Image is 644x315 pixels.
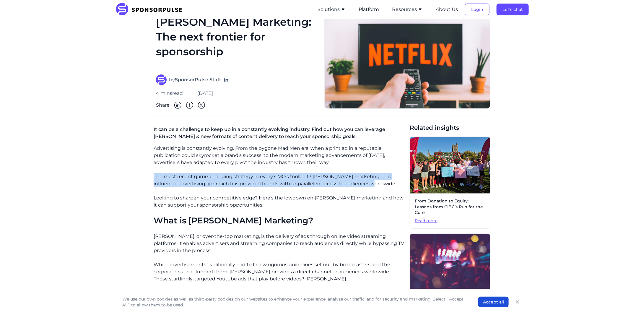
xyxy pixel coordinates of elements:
span: Related insights [410,124,490,132]
button: Accept all [478,297,509,307]
a: Follow on LinkedIn [223,77,229,83]
p: Looking to sharpen your competitive edge? Here’s the lowdown on [PERSON_NAME] marketing and how i... [154,194,405,209]
p: [PERSON_NAME], or over-the-top marketing, is the delivery of ads through online video streaming p... [154,233,405,254]
strong: SponsorPulse Staff [175,77,221,82]
h2: What is [PERSON_NAME] Marketing? [154,216,405,226]
span: From Donation to Equity: Lessons from CIBC’s Run for the Cure [415,198,485,216]
button: Close [513,298,522,306]
span: Read more [415,218,485,224]
img: Linkedin [174,102,181,109]
button: Solutions [318,6,346,13]
img: Photo by Getty Images from Unsplash [410,234,490,290]
p: The most recent game-changing strategy in every CMO’s toolbelt? [PERSON_NAME] marketing. This inf... [154,173,405,187]
a: Login [465,7,489,12]
img: SponsorPulse [115,3,187,16]
iframe: Chat Widget [614,287,644,315]
h1: [PERSON_NAME] Marketing: The next frontier for sponsorship [156,14,317,67]
a: About Us [436,7,458,12]
span: 4 mins read [156,90,183,97]
button: About Us [436,6,458,13]
img: Facebook [186,102,193,109]
a: Platform [359,7,379,12]
button: Let's chat [497,4,529,15]
span: by [169,76,221,83]
p: Advertising is constantly evolving. From the bygone Mad Men era, when a print ad in a reputable p... [154,145,405,166]
button: Platform [359,6,379,13]
a: From Donation to Equity: Lessons from CIBC’s Run for the CureRead more [410,137,490,229]
img: Twitter [198,102,205,109]
p: We use our own cookies as well as third-party cookies on our websites to enhance your experience,... [122,296,466,308]
span: Share [156,102,170,109]
p: While advertisements traditionally had to follow rigorous guidelines set out by broadcasters and ... [154,261,405,282]
p: It can be a challenge to keep up in a constantly evolving industry. Find out how you can leverage... [154,124,405,145]
img: SponsorPulse Staff [156,74,167,85]
a: Let's chat [497,7,529,12]
button: Login [465,4,489,15]
button: Resources [392,6,423,13]
span: [DATE] [197,90,213,97]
